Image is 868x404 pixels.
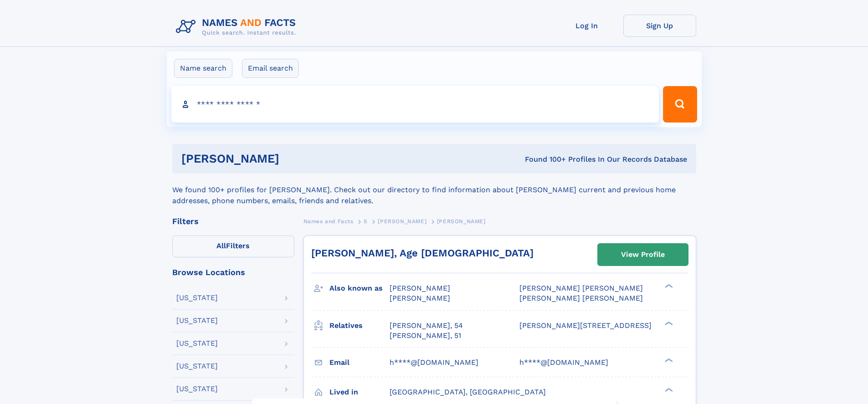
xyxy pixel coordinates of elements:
div: [US_STATE] [176,340,218,347]
label: Filters [172,235,294,257]
a: Names and Facts [303,215,354,227]
span: [GEOGRAPHIC_DATA], [GEOGRAPHIC_DATA] [390,388,546,396]
a: [PERSON_NAME], 51 [390,331,461,341]
span: [PERSON_NAME] [PERSON_NAME] [519,294,643,302]
div: [US_STATE] [176,363,218,370]
span: All [216,241,226,250]
a: [PERSON_NAME], 54 [390,321,463,331]
a: View Profile [598,244,688,266]
span: [PERSON_NAME] [378,218,426,225]
a: S [364,215,368,227]
div: [US_STATE] [176,294,218,302]
label: Email search [242,59,299,78]
a: [PERSON_NAME], Age [DEMOGRAPHIC_DATA] [311,247,534,259]
span: [PERSON_NAME] [437,218,486,225]
div: ❯ [663,387,673,393]
h3: Also known as [329,281,390,296]
h3: Relatives [329,318,390,333]
button: Search Button [663,86,697,123]
input: search input [171,86,659,123]
div: Found 100+ Profiles In Our Records Database [402,154,687,164]
a: Sign Up [623,15,696,37]
a: Log In [550,15,623,37]
h1: [PERSON_NAME] [181,153,402,164]
div: View Profile [621,244,665,265]
a: [PERSON_NAME] [378,215,426,227]
span: [PERSON_NAME] [PERSON_NAME] [519,284,643,292]
div: ❯ [663,320,673,326]
label: Name search [174,59,232,78]
div: ❯ [663,357,673,363]
div: ❯ [663,283,673,289]
div: Browse Locations [172,268,294,276]
div: [US_STATE] [176,385,218,393]
img: Logo Names and Facts [172,15,303,39]
span: [PERSON_NAME] [390,284,450,292]
div: We found 100+ profiles for [PERSON_NAME]. Check out our directory to find information about [PERS... [172,174,696,206]
div: Filters [172,217,294,225]
h3: Email [329,355,390,370]
a: [PERSON_NAME][STREET_ADDRESS] [519,321,652,331]
span: [PERSON_NAME] [390,294,450,302]
div: [US_STATE] [176,317,218,324]
span: S [364,218,368,225]
h3: Lived in [329,384,390,400]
